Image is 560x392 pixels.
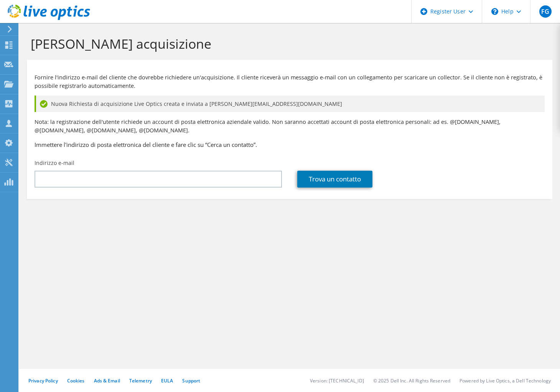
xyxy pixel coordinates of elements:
[94,377,120,384] a: Ads & Email
[161,377,173,384] a: EULA
[67,377,85,384] a: Cookies
[129,377,152,384] a: Telemetry
[35,73,545,90] p: Fornire l'indirizzo e-mail del cliente che dovrebbe richiedere un'acquisizione. Il cliente riceve...
[35,140,545,149] h3: Immettere l'indirizzo di posta elettronica del cliente e fare clic su “Cerca un contatto”.
[539,5,552,18] span: FG
[297,171,372,188] a: Trova un contatto
[310,377,364,384] li: Version: [TECHNICAL_ID]
[35,159,74,167] label: Indirizzo e-mail
[28,377,58,384] a: Privacy Policy
[373,377,450,384] li: © 2025 Dell Inc. All Rights Reserved
[491,8,498,15] svg: \n
[182,377,200,384] a: Support
[460,377,551,384] li: Powered by Live Optics, a Dell Technology
[31,36,545,52] h1: [PERSON_NAME] acquisizione
[51,100,342,108] span: Nuova Richiesta di acquisizione Live Optics creata e inviata a [PERSON_NAME][EMAIL_ADDRESS][DOMAI...
[35,118,545,135] p: Nota: la registrazione dell'utente richiede un account di posta elettronica aziendale valido. Non...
